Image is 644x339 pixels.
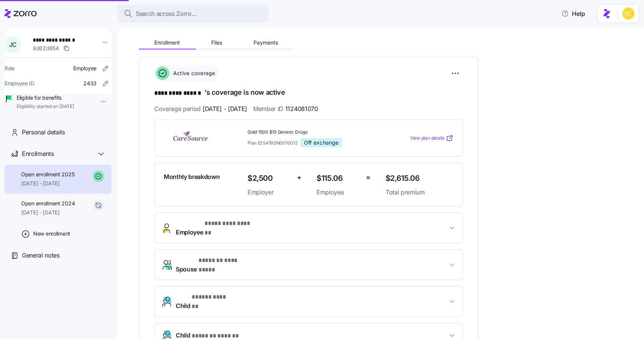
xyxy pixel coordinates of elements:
[33,45,59,52] span: 8d62d654
[176,256,254,274] span: Spouse
[555,6,591,21] button: Help
[317,188,360,197] span: Employee
[297,172,301,183] span: +
[5,65,15,72] span: Role
[21,209,75,216] span: [DATE] - [DATE]
[247,140,298,146] span: Plan ID: 54192IN0010012
[366,172,370,183] span: =
[304,139,339,146] span: Off exchange
[164,129,218,147] img: CareSource
[21,200,75,207] span: Open enrollment 2024
[410,135,444,142] span: View plan details
[247,188,291,197] span: Employer
[33,230,70,237] span: New enrollment
[118,5,269,23] button: Search across Zorro...
[254,40,278,45] span: Payments
[285,104,318,114] span: 1124081070
[171,69,215,77] span: Active coverage
[5,80,34,87] span: Employee ID
[410,134,453,142] a: View plan details
[622,8,635,20] img: e03b911e832a6112bf72643c5874f8d8
[136,9,197,18] span: Search across Zorro...
[317,172,360,185] span: $115.06
[247,172,291,185] span: $2,500
[154,88,463,98] h1: 's coverage is now active
[154,40,180,45] span: Enrollment
[21,180,74,187] span: [DATE] - [DATE]
[17,94,74,102] span: Eligible for benefits
[247,129,380,136] span: Gold 1500 $15 Generic Drugs
[73,65,97,72] span: Employee
[176,219,258,237] span: Employee
[9,42,17,48] span: J C
[22,128,65,137] span: Personal details
[203,104,247,114] span: [DATE] - [DATE]
[154,104,247,114] span: Coverage period
[22,251,60,260] span: General notes
[176,293,232,311] span: Child
[22,149,54,159] span: Enrollments
[21,171,74,178] span: Open enrollment 2025
[561,9,585,18] span: Help
[211,40,222,45] span: Files
[386,172,453,185] span: $2,615.06
[164,172,220,182] span: Monthly breakdown
[386,188,453,197] span: Total premium
[17,103,74,110] span: Eligibility started on [DATE]
[83,80,97,87] span: 2433
[253,104,318,114] span: Member ID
